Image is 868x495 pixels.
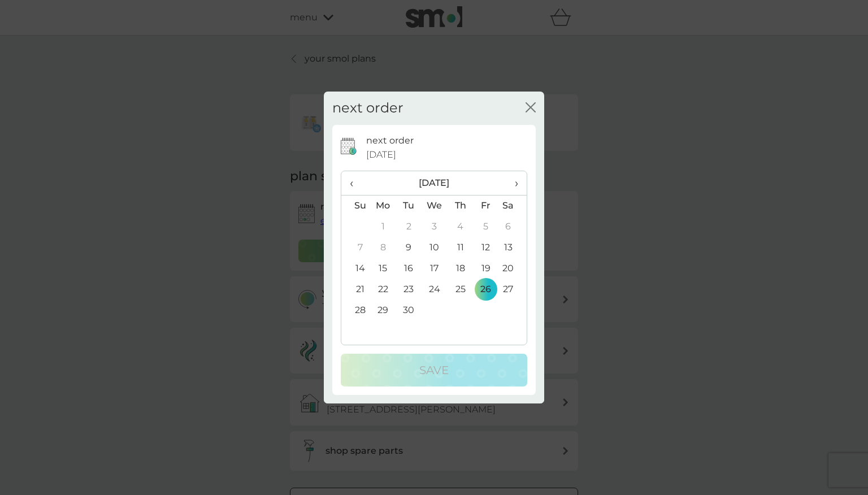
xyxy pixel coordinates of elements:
[422,216,448,237] td: 3
[448,258,473,279] td: 18
[370,279,396,300] td: 22
[396,300,422,321] td: 30
[396,258,422,279] td: 16
[473,258,498,279] td: 19
[341,279,370,300] td: 21
[370,216,396,237] td: 1
[419,361,449,379] p: Save
[341,258,370,279] td: 14
[448,237,473,258] td: 11
[332,100,403,116] h2: next order
[473,237,498,258] td: 12
[341,354,527,387] button: Save
[498,195,527,216] th: Sa
[498,237,527,258] td: 13
[448,195,473,216] th: Th
[366,147,396,162] span: [DATE]
[498,258,527,279] td: 20
[341,237,370,258] td: 7
[396,216,422,237] td: 2
[370,300,396,321] td: 29
[473,279,498,300] td: 26
[422,195,448,216] th: We
[448,216,473,237] td: 4
[370,171,498,196] th: [DATE]
[422,237,448,258] td: 10
[422,279,448,300] td: 24
[526,102,536,114] button: close
[396,195,422,216] th: Tu
[422,258,448,279] td: 17
[341,195,370,216] th: Su
[366,133,414,148] p: next order
[396,237,422,258] td: 9
[370,258,396,279] td: 15
[473,195,498,216] th: Fr
[507,171,518,195] span: ›
[498,216,527,237] td: 6
[350,171,362,195] span: ‹
[341,300,370,321] td: 28
[448,279,473,300] td: 25
[370,195,396,216] th: Mo
[498,279,527,300] td: 27
[370,237,396,258] td: 8
[396,279,422,300] td: 23
[473,216,498,237] td: 5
